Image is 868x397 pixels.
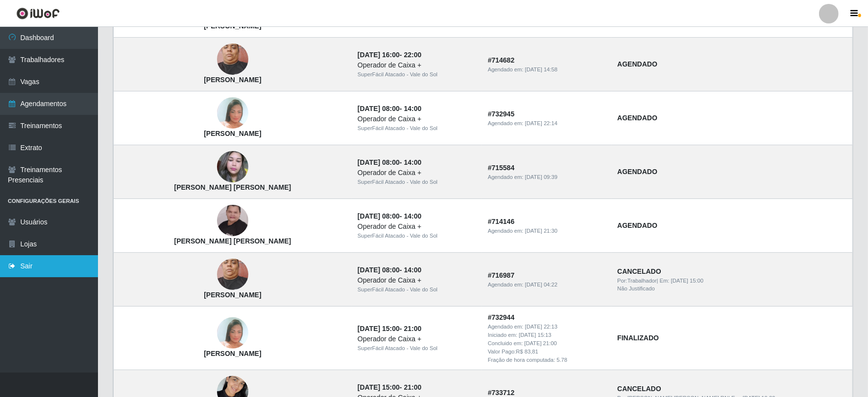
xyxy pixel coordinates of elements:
img: Luciana Florêncio de Brito [217,146,248,188]
time: [DATE] 15:00 [671,278,703,284]
strong: - [358,383,421,391]
time: [DATE] 21:30 [525,228,557,234]
img: Janaína Pereira da Silva [217,310,248,356]
div: Valor Pago: R$ 83,81 [488,348,605,356]
strong: # 732945 [488,110,515,118]
div: SuperFácil Atacado - Vale do Sol [358,178,476,186]
strong: [PERSON_NAME] [204,291,261,299]
time: [DATE] 15:13 [519,332,551,338]
strong: [PERSON_NAME] [204,130,261,137]
time: 21:00 [404,383,422,391]
strong: [PERSON_NAME] [PERSON_NAME] [174,183,291,191]
time: 14:00 [404,212,422,220]
div: Agendado em: [488,173,605,181]
strong: CANCELADO [617,385,661,393]
time: [DATE] 22:13 [525,324,557,330]
strong: AGENDADO [617,168,657,176]
strong: CANCELADO [617,267,661,275]
time: [DATE] 15:00 [358,325,400,332]
div: Agendado em: [488,66,605,74]
img: Janaína Pereira da Silva [217,90,248,136]
div: Operador de Caixa + [358,60,476,70]
strong: AGENDADO [617,60,657,68]
time: [DATE] 22:14 [525,120,557,126]
img: Angelica Fernandes de Oliveira [217,39,248,80]
img: Angelica Fernandes de Oliveira [217,254,248,295]
img: María das Dores Barros Gomes [217,186,248,255]
div: Agendado em: [488,227,605,235]
strong: # 732944 [488,313,515,321]
strong: # 714682 [488,56,515,64]
div: Iniciado em: [488,331,605,339]
time: [DATE] 16:00 [358,51,400,59]
time: 14:00 [404,266,422,274]
strong: AGENDADO [617,221,657,229]
time: [DATE] 08:00 [358,105,400,112]
div: Agendado em: [488,323,605,331]
div: Agendado em: [488,281,605,289]
div: Operador de Caixa + [358,114,476,124]
div: Operador de Caixa + [358,221,476,232]
strong: - [358,105,421,112]
div: Agendado em: [488,119,605,128]
div: SuperFácil Atacado - Vale do Sol [358,344,476,353]
time: 14:00 [404,158,422,166]
strong: # 715584 [488,164,515,172]
time: 22:00 [404,51,422,59]
time: [DATE] 09:39 [525,174,557,180]
time: [DATE] 14:58 [525,66,557,72]
time: [DATE] 08:00 [358,158,400,166]
div: Concluido em: [488,339,605,348]
strong: # 733712 [488,389,515,397]
time: [DATE] 15:00 [358,383,400,391]
strong: [PERSON_NAME] [204,76,261,84]
img: CoreUI Logo [16,7,60,20]
div: | Em: [617,277,846,285]
strong: FINALIZADO [617,334,659,342]
div: Operador de Caixa + [358,334,476,344]
div: SuperFácil Atacado - Vale do Sol [358,286,476,294]
div: SuperFácil Atacado - Vale do Sol [358,232,476,240]
time: [DATE] 08:00 [358,266,400,274]
strong: # 716987 [488,271,515,279]
strong: - [358,266,421,274]
span: Por: Trabalhador [617,278,656,284]
strong: - [358,51,421,59]
strong: [PERSON_NAME] [PERSON_NAME] [174,237,291,245]
strong: AGENDADO [617,114,657,122]
strong: - [358,212,421,220]
div: Fração de hora computada: 5.78 [488,356,605,364]
time: [DATE] 08:00 [358,212,400,220]
div: Operador de Caixa + [358,275,476,286]
time: [DATE] 04:22 [525,282,557,287]
time: 21:00 [404,325,422,332]
div: Operador de Caixa + [358,168,476,178]
div: Não Justificado [617,285,846,293]
time: 14:00 [404,105,422,112]
strong: [PERSON_NAME] [204,350,261,357]
div: SuperFácil Atacado - Vale do Sol [358,70,476,79]
strong: - [358,158,421,166]
strong: - [358,325,421,332]
time: [DATE] 21:00 [524,340,556,346]
div: SuperFácil Atacado - Vale do Sol [358,124,476,132]
strong: # 714146 [488,218,515,225]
